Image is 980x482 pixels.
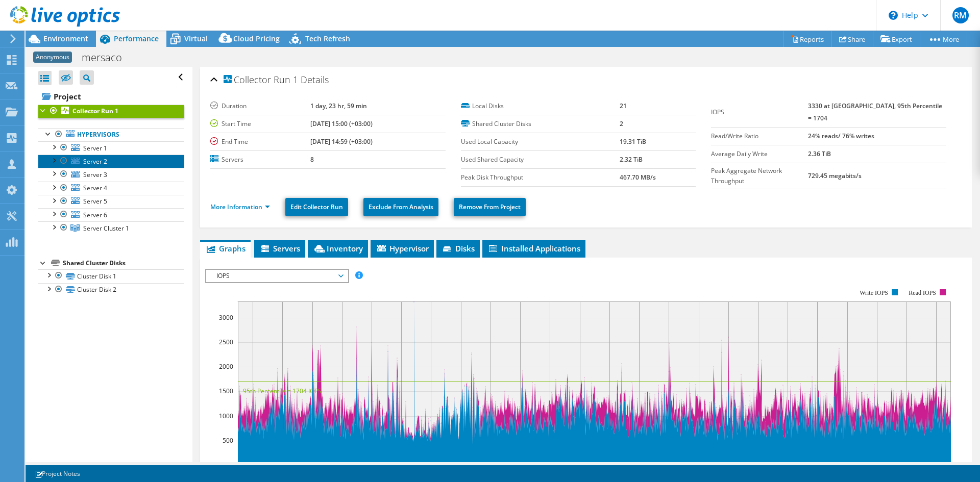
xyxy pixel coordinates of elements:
[210,202,270,211] a: More Information
[243,387,322,395] text: 95th Percentile = 1704 IOPS
[461,101,620,111] label: Local Disks
[77,52,138,63] h1: mersaco
[620,119,623,128] b: 2
[38,182,184,195] a: Server 4
[33,52,72,63] span: Anonymous
[487,243,580,253] span: Installed Applications
[305,34,350,43] span: Tech Refresh
[711,131,808,141] label: Read/Write Ratio
[219,412,233,420] text: 1000
[310,155,314,164] b: 8
[620,102,627,110] b: 21
[873,31,920,47] a: Export
[38,155,184,168] a: Server 2
[83,184,107,192] span: Server 4
[454,198,526,216] a: Remove From Project
[38,208,184,221] a: Server 6
[83,211,107,219] span: Server 6
[83,197,107,206] span: Server 5
[285,198,348,216] a: Edit Collector Run
[620,173,656,182] b: 467.70 MB/s
[38,269,184,283] a: Cluster Disk 1
[230,461,233,469] text: 0
[63,257,184,269] div: Shared Cluster Disks
[313,243,363,253] span: Inventory
[205,243,246,253] span: Graphs
[210,155,310,165] label: Servers
[461,172,620,183] label: Peak Disk Throughput
[43,34,88,43] span: Environment
[38,88,184,105] a: Project
[210,119,310,129] label: Start Time
[219,313,233,322] text: 3000
[442,243,475,253] span: Disks
[38,283,184,296] a: Cluster Disk 2
[224,75,298,85] span: Collector Run 1
[219,387,233,395] text: 1500
[83,170,107,179] span: Server 3
[114,34,159,43] span: Performance
[711,166,808,186] label: Peak Aggregate Network Throughput
[83,157,107,166] span: Server 2
[808,102,942,122] b: 3330 at [GEOGRAPHIC_DATA], 95th Percentile = 1704
[783,31,832,47] a: Reports
[889,11,898,20] svg: \n
[210,137,310,147] label: End Time
[28,467,87,480] a: Project Notes
[72,107,118,115] b: Collector Run 1
[363,198,438,216] a: Exclude From Analysis
[38,128,184,141] a: Hypervisors
[808,149,831,158] b: 2.36 TiB
[210,101,310,111] label: Duration
[920,31,967,47] a: More
[310,102,367,110] b: 1 day, 23 hr, 59 min
[301,73,329,86] span: Details
[38,221,184,235] a: Server Cluster 1
[461,137,620,147] label: Used Local Capacity
[38,195,184,208] a: Server 5
[376,243,429,253] span: Hypervisor
[808,171,862,180] b: 729.45 megabits/s
[223,436,233,445] text: 500
[38,141,184,155] a: Server 1
[83,224,129,233] span: Server Cluster 1
[233,34,280,43] span: Cloud Pricing
[831,31,873,47] a: Share
[711,107,808,117] label: IOPS
[310,137,373,146] b: [DATE] 14:59 (+03:00)
[952,7,969,23] span: RM
[219,338,233,346] text: 2500
[620,137,646,146] b: 19.31 TiB
[259,243,300,253] span: Servers
[808,132,874,140] b: 24% reads/ 76% writes
[38,105,184,118] a: Collector Run 1
[184,34,208,43] span: Virtual
[711,149,808,159] label: Average Daily Write
[310,119,373,128] b: [DATE] 15:00 (+03:00)
[219,362,233,371] text: 2000
[461,119,620,129] label: Shared Cluster Disks
[38,168,184,181] a: Server 3
[211,270,342,282] span: IOPS
[83,144,107,153] span: Server 1
[461,155,620,165] label: Used Shared Capacity
[620,155,643,164] b: 2.32 TiB
[860,289,888,296] text: Write IOPS
[909,289,937,296] text: Read IOPS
